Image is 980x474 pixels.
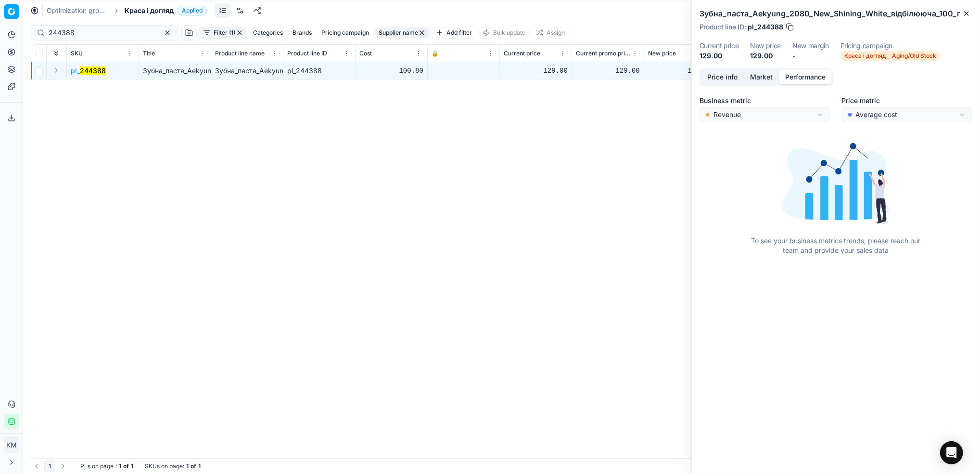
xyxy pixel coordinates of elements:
button: Go to next page [57,461,69,472]
dt: New margin [792,42,829,49]
strong: 1 [119,462,121,470]
mark: 244388 [80,66,106,75]
button: Price info [701,70,744,84]
span: Краса і доглядApplied [125,6,207,15]
nav: pagination [31,461,69,472]
strong: 1 [198,462,201,470]
span: Current promo price [576,50,630,57]
dt: New price [750,42,781,49]
img: No data [774,130,899,230]
div: Зубна_паста_Aekyung_2080_New_Shining_White_відбілююча_100_г [215,66,279,76]
button: Filter (1) [199,27,247,39]
button: Add filter [432,27,476,39]
strong: 1 [186,462,189,470]
h2: Зубна_паста_Aekyung_2080_New_Shining_White_відбілююча_100_г [700,8,972,19]
input: Search by SKU or title [49,28,154,38]
button: pl_244388 [71,66,106,76]
button: Market [744,70,779,84]
span: PLs on page [80,462,114,470]
div: To see your business metrics trends, please reach our team and provide your sales data [744,236,929,255]
div: 129.00 [576,66,640,76]
label: Price metric [842,97,973,104]
span: Applied [178,6,207,15]
div: 129.00 [504,66,568,76]
span: New price [648,50,676,57]
dd: 129.00 [750,51,781,61]
span: Зубна_паста_Aekyung_2080_New_Shining_White_відбілююча_100_г [143,66,359,75]
button: Pricing campaign [318,27,373,39]
dd: 129.00 [700,51,738,61]
span: Cost [359,50,372,57]
div: Open Intercom Messenger [940,441,963,464]
button: Go to previous page [31,461,42,472]
a: Optimization groups [47,6,108,15]
button: 1 [44,461,55,472]
strong: of [191,462,196,470]
label: Business metric [700,97,830,104]
span: Product line ID : [700,24,746,30]
span: SKU [71,50,83,57]
dt: Pricing campaign [840,42,940,49]
div: 100.80 [359,66,423,76]
span: Title [143,50,155,57]
span: КM [4,438,19,452]
span: pl_244388 [748,22,783,32]
span: Краса і догляд _ Aging/Old Stock [840,51,940,61]
span: SKUs on page : [145,462,184,470]
dd: - [792,51,829,61]
div: : [80,462,133,470]
span: Product line name [215,50,265,57]
button: Supplier name [375,27,430,39]
span: Краса і догляд [125,6,174,15]
button: Brands [289,27,316,39]
div: 129.00 [648,66,712,76]
button: Assign [532,27,569,39]
strong: of [123,462,129,470]
strong: 1 [131,462,133,470]
button: Categories [249,27,287,39]
nav: breadcrumb [47,6,207,15]
button: Expand [51,65,62,76]
dt: Current price [700,42,738,49]
span: Current price [504,50,540,57]
span: Product line ID [287,50,327,57]
div: pl_244388 [287,66,351,76]
span: 🔒 [432,50,439,57]
button: КM [4,437,19,453]
span: pl_ [71,66,106,76]
button: Performance [779,70,832,84]
button: Expand all [51,48,62,59]
button: Bulk update [478,27,530,39]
